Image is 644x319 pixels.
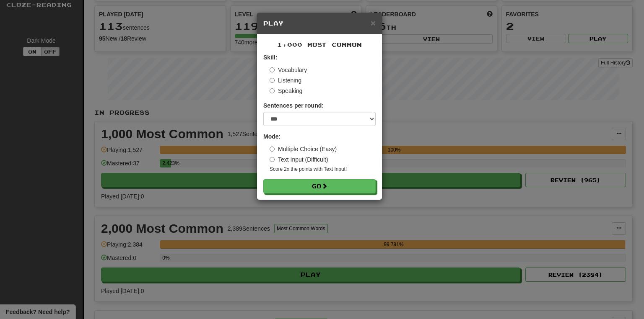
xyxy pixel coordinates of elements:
[270,76,301,85] label: Listening
[263,19,376,28] h5: Play
[270,88,275,93] input: Speaking
[263,133,280,140] strong: Mode:
[277,41,362,48] span: 1,000 Most Common
[270,147,275,152] input: Multiple Choice (Easy)
[270,145,337,153] label: Multiple Choice (Easy)
[371,18,376,28] span: ×
[270,166,376,173] small: Score 2x the points with Text Input !
[263,179,376,193] button: Go
[371,18,376,27] button: Close
[270,78,275,83] input: Listening
[270,155,328,164] label: Text Input (Difficult)
[270,66,307,74] label: Vocabulary
[270,157,275,162] input: Text Input (Difficult)
[270,87,302,95] label: Speaking
[263,54,277,61] strong: Skill:
[270,67,275,72] input: Vocabulary
[263,101,324,110] label: Sentences per round:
